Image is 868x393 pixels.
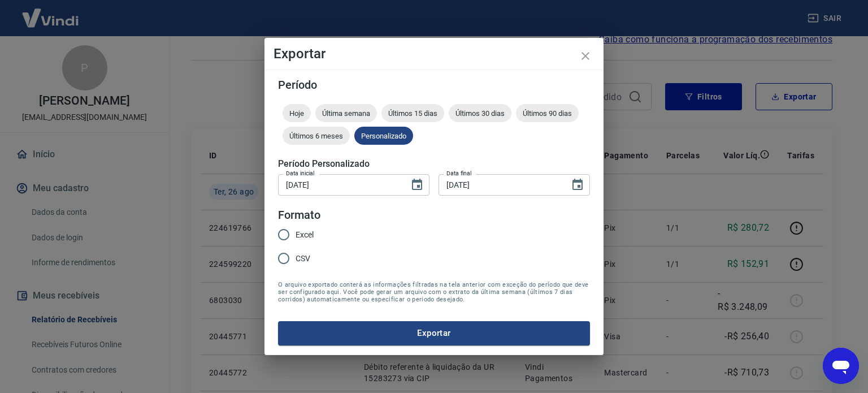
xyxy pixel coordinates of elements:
[278,174,401,195] input: DD/MM/YYYY
[283,132,350,140] span: Últimos 6 meses
[381,109,444,118] span: Últimos 15 dias
[315,104,377,122] div: Última semana
[296,253,310,265] span: CSV
[406,174,428,196] button: Choose date, selected date is 20 de ago de 2025
[278,321,590,345] button: Exportar
[449,109,511,118] span: Últimos 30 dias
[566,174,589,196] button: Choose date, selected date is 26 de ago de 2025
[449,104,511,122] div: Últimos 30 dias
[354,127,413,145] div: Personalizado
[278,158,590,170] h5: Período Personalizado
[572,42,599,70] button: close
[516,109,579,118] span: Últimos 90 dias
[381,104,444,122] div: Últimos 15 dias
[823,348,859,384] iframe: Botão para abrir a janela de mensagens
[283,127,350,145] div: Últimos 6 meses
[283,109,311,118] span: Hoje
[286,169,315,178] label: Data inicial
[446,169,472,178] label: Data final
[274,47,594,61] h4: Exportar
[278,281,590,303] span: O arquivo exportado conterá as informações filtradas na tela anterior com exceção do período que ...
[439,174,562,195] input: DD/MM/YYYY
[354,132,413,140] span: Personalizado
[278,79,590,90] h5: Período
[283,104,311,122] div: Hoje
[315,109,377,118] span: Última semana
[516,104,579,122] div: Últimos 90 dias
[296,229,314,241] span: Excel
[278,207,320,223] legend: Formato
